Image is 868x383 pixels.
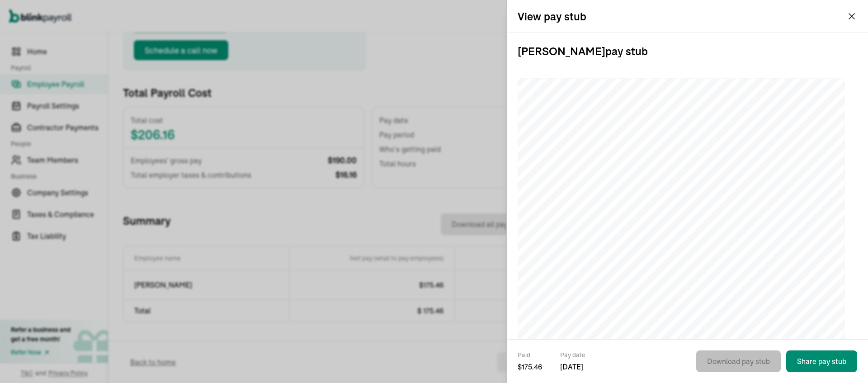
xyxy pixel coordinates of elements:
span: Paid [518,350,542,359]
h3: [PERSON_NAME] pay stub [518,33,857,69]
span: [DATE] [560,361,585,372]
span: Pay date [560,350,585,359]
button: Download pay stub [696,350,781,372]
span: $ 175.46 [518,361,542,372]
h2: View pay stub [518,9,586,24]
button: Share pay stub [786,350,857,372]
